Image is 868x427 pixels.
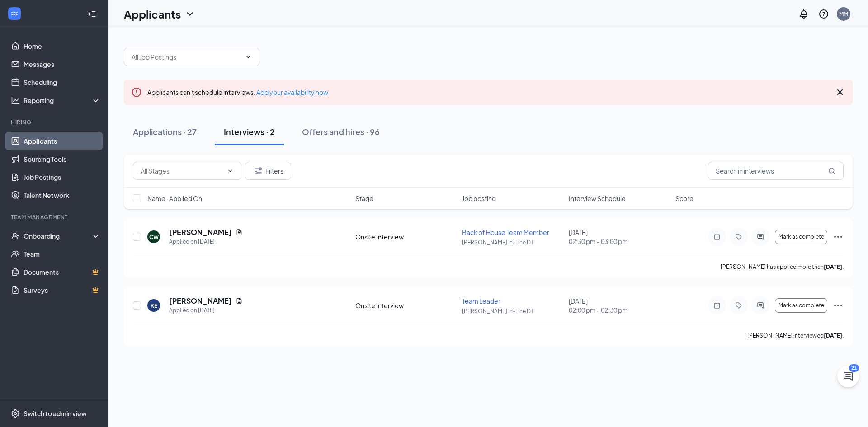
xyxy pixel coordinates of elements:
span: Name · Applied On [147,194,202,203]
svg: ChevronDown [245,53,252,61]
a: SurveysCrown [24,281,101,299]
input: All Job Postings [132,52,241,62]
svg: Document [236,229,243,236]
p: [PERSON_NAME] In-Line DT [462,307,563,315]
input: All Stages [141,166,223,176]
svg: Note [712,302,722,309]
div: Interviews · 2 [224,126,275,137]
svg: ActiveChat [755,302,766,309]
div: Hiring [11,118,99,126]
span: 02:00 pm - 02:30 pm [569,305,670,314]
div: Applied on [DATE] [169,237,243,246]
svg: Cross [835,87,845,98]
span: Score [675,194,693,203]
button: ChatActive [837,366,859,387]
div: Offers and hires · 96 [302,126,380,137]
svg: Note [712,233,722,240]
span: Mark as complete [778,302,824,309]
div: CW [149,233,159,241]
a: Team [24,245,101,263]
div: [DATE] [569,228,670,246]
b: [DATE] [824,263,842,270]
a: Sourcing Tools [24,150,101,168]
span: Team Leader [462,297,500,305]
button: Filter Filters [245,162,291,180]
svg: ActiveChat [755,233,766,240]
a: Add your availability now [256,88,328,96]
button: Mark as complete [775,230,827,244]
svg: Filter [253,165,264,176]
h1: Applicants [124,6,181,22]
div: [DATE] [569,296,670,314]
div: Applications · 27 [133,126,197,137]
a: DocumentsCrown [24,263,101,281]
div: KE [151,302,157,310]
svg: Tag [733,302,744,309]
div: Switch to admin view [24,409,87,418]
button: Mark as complete [775,298,827,313]
a: Job Postings [24,168,101,186]
div: Onsite Interview [355,232,457,241]
div: Onboarding [24,231,93,240]
svg: ChatActive [843,371,854,382]
span: Back of House Team Member [462,228,549,236]
svg: Collapse [87,9,96,19]
p: [PERSON_NAME] In-Line DT [462,239,563,246]
svg: ChevronDown [184,9,195,19]
svg: Ellipses [833,231,844,242]
svg: Notifications [798,9,809,19]
a: Scheduling [24,73,101,91]
svg: Document [236,297,243,305]
b: [DATE] [824,332,842,339]
div: Team Management [11,213,99,221]
svg: Settings [11,409,20,418]
h5: [PERSON_NAME] [169,227,232,237]
span: Mark as complete [778,234,824,240]
div: 21 [849,364,859,372]
input: Search in interviews [708,162,844,180]
svg: Error [131,87,142,98]
svg: Analysis [11,96,20,105]
div: MM [839,10,848,18]
p: [PERSON_NAME] has applied more than . [721,263,844,271]
a: Home [24,37,101,55]
svg: ChevronDown [226,167,234,174]
span: Interview Schedule [569,194,626,203]
svg: WorkstreamLogo [10,9,19,18]
h5: [PERSON_NAME] [169,296,232,306]
p: [PERSON_NAME] interviewed . [747,332,844,339]
svg: Tag [733,233,744,240]
div: Applied on [DATE] [169,306,243,315]
a: Applicants [24,132,101,150]
svg: QuestionInfo [818,9,829,19]
span: Job posting [462,194,496,203]
svg: Ellipses [833,300,844,311]
svg: MagnifyingGlass [828,167,835,174]
div: Reporting [24,96,101,105]
span: 02:30 pm - 03:00 pm [569,237,670,246]
a: Messages [24,55,101,73]
svg: UserCheck [11,231,20,240]
div: Onsite Interview [355,301,457,310]
span: Applicants can't schedule interviews. [147,88,328,96]
span: Stage [355,194,373,203]
a: Talent Network [24,186,101,204]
